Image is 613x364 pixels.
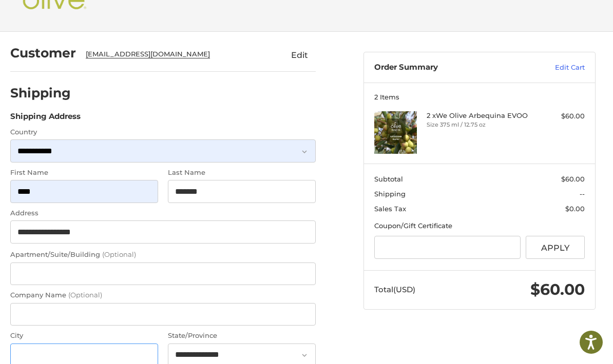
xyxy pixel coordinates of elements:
[168,168,316,178] label: Last Name
[427,120,529,129] li: Size 375 ml / 12.75 oz
[118,13,130,26] button: Open LiveChat chat widget
[374,190,406,198] span: Shipping
[530,280,585,299] span: $60.00
[10,85,71,101] h2: Shipping
[10,290,316,300] label: Company Name
[14,15,116,24] p: We're away right now. Please check back later!
[374,285,415,294] span: Total (USD)
[374,175,403,183] span: Subtotal
[580,190,585,198] span: --
[283,47,316,63] button: Edit
[532,111,585,122] div: $60.00
[10,168,158,178] label: First Name
[68,291,102,299] small: (Optional)
[10,331,158,341] label: City
[374,63,518,73] h3: Order Summary
[10,208,316,218] label: Address
[10,45,76,61] h2: Customer
[374,236,521,259] input: Gift Certificate or Coupon Code
[168,331,316,341] label: State/Province
[102,250,136,258] small: (Optional)
[10,111,81,127] legend: Shipping Address
[427,111,529,119] h4: 2 x We Olive Arbequina EVOO
[374,221,585,231] div: Coupon/Gift Certificate
[565,205,585,213] span: $0.00
[10,127,316,137] label: Country
[10,250,316,260] label: Apartment/Suite/Building
[518,63,585,73] a: Edit Cart
[526,236,585,259] button: Apply
[374,205,406,213] span: Sales Tax
[374,93,585,101] h3: 2 Items
[561,175,585,183] span: $60.00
